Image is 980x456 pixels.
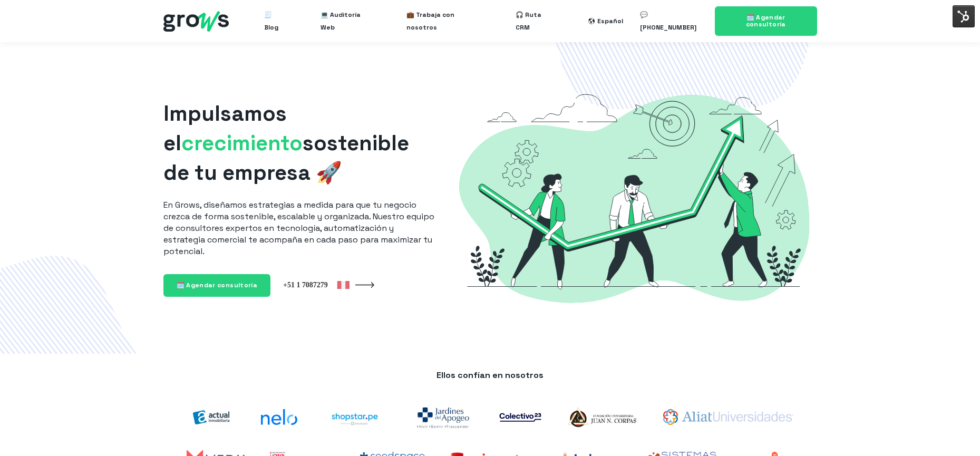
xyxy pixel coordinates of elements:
h1: Impulsamos el sostenible de tu empresa 🚀 [163,99,434,188]
img: shoptarpe [323,405,387,429]
img: grows - hubspot [163,11,229,32]
img: logo-Corpas [567,405,638,429]
img: Interruptor del menú de herramientas de HubSpot [953,5,975,27]
a: 🗓️ Agendar consultoría [163,274,271,297]
span: crecimiento [181,130,303,157]
span: 🗓️ Agendar consultoría [177,281,258,289]
img: Grows-Growth-Marketing-Hacking-Hubspot [451,76,817,320]
img: actual-inmobiliaria [187,403,236,431]
img: co23 [499,413,541,422]
a: 💼 Trabaja con nosotros [406,4,482,38]
img: Grows Perú [283,280,350,289]
p: Ellos confían en nosotros [174,370,807,381]
a: 💬 [PHONE_NUMBER] [640,4,702,38]
img: jardines-del-apogeo [412,401,474,433]
span: 🗓️ Agendar consultoría [746,13,786,28]
a: 🎧 Ruta CRM [516,4,555,38]
div: Español [597,15,623,27]
a: 🗓️ Agendar consultoría [715,6,817,36]
a: 🧾 Blog [264,4,286,38]
img: nelo [261,409,297,425]
a: 💻 Auditoría Web [321,4,373,38]
img: aliat-universidades [663,409,793,425]
iframe: Chat Widget [927,405,980,456]
p: En Grows, diseñamos estrategias a medida para que tu negocio crezca de forma sostenible, escalabl... [163,199,434,257]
